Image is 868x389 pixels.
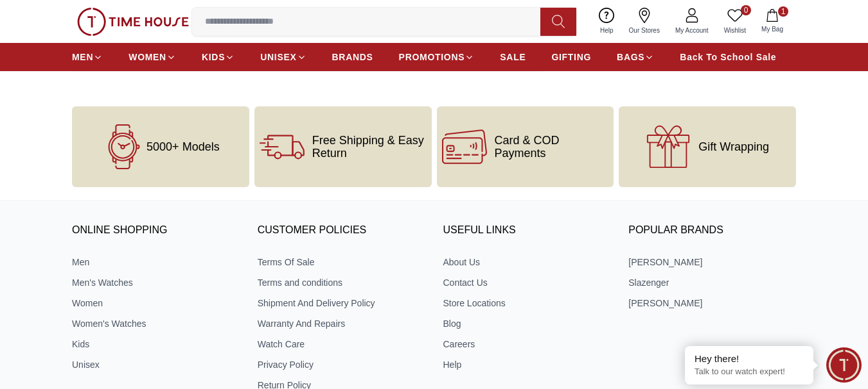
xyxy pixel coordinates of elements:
[260,46,306,69] a: UNISEX
[72,46,103,69] a: MEN
[443,297,611,310] a: Store Locations
[695,367,804,377] p: Talk to our watch expert!
[628,276,796,289] a: Slazenger
[617,46,654,69] a: BAGS
[624,26,665,35] span: Our Stores
[617,51,644,63] span: BAGS
[595,26,619,35] span: Help
[72,297,240,310] a: Women
[202,51,225,63] span: KIDS
[72,358,240,371] a: Unisex
[719,26,751,35] span: Wishlist
[258,256,425,269] a: Terms Of Sale
[670,26,714,35] span: My Account
[716,5,754,38] a: 0Wishlist
[551,46,591,69] a: GIFTING
[260,51,296,63] span: UNISEX
[680,46,776,69] a: Back To School Sale
[258,338,425,351] a: Watch Care
[443,276,611,289] a: Contact Us
[72,338,240,351] a: Kids
[628,297,796,310] a: [PERSON_NAME]
[258,297,425,310] a: Shipment And Delivery Policy
[258,317,425,330] a: Warranty And Repairs
[77,8,189,36] img: ...
[72,276,240,289] a: Men's Watches
[72,221,240,240] h3: ONLINE SHOPPING
[258,358,425,371] a: Privacy Policy
[312,134,427,160] span: Free Shipping & Easy Return
[551,51,591,63] span: GIFTING
[443,221,611,240] h3: USEFUL LINKS
[443,358,611,371] a: Help
[754,6,791,37] button: 1My Bag
[146,140,220,153] span: 5000+ Models
[443,317,611,330] a: Blog
[202,46,235,69] a: KIDS
[128,51,166,63] span: WOMEN
[72,317,240,330] a: Women's Watches
[399,46,475,69] a: PROMOTIONS
[756,24,788,34] span: My Bag
[500,46,526,69] a: SALE
[332,46,373,69] a: BRANDS
[495,134,609,160] span: Card & COD Payments
[443,338,611,351] a: Careers
[399,51,465,63] span: PROMOTIONS
[258,221,425,240] h3: CUSTOMER POLICIES
[741,5,751,15] span: 0
[258,276,425,289] a: Terms and conditions
[72,51,93,63] span: MEN
[332,51,373,63] span: BRANDS
[500,51,526,63] span: SALE
[628,256,796,269] a: [PERSON_NAME]
[778,6,788,17] span: 1
[128,46,176,69] a: WOMEN
[698,140,769,153] span: Gift Wrapping
[695,352,804,365] div: Hey there!
[680,51,776,63] span: Back To School Sale
[592,5,621,38] a: Help
[72,256,240,269] a: Men
[628,221,796,240] h3: Popular Brands
[621,5,668,38] a: Our Stores
[826,347,862,383] div: Chat Widget
[443,256,611,269] a: About Us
